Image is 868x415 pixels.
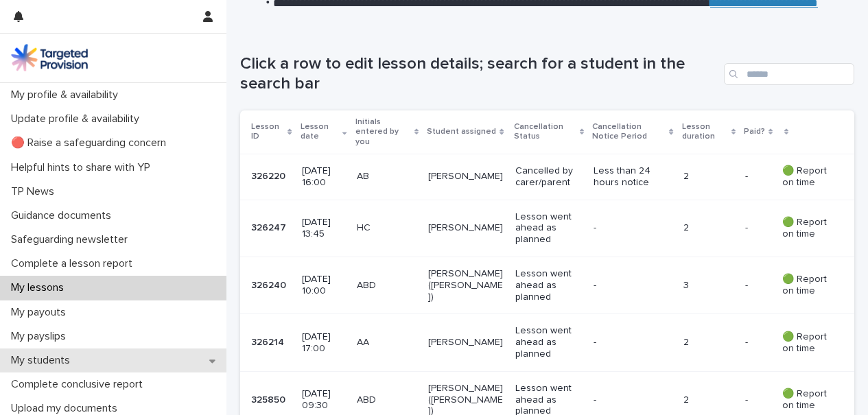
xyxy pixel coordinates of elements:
[428,222,504,234] p: [PERSON_NAME]
[427,124,496,139] p: Student assigned
[5,281,75,294] p: My lessons
[5,112,150,126] p: Update profile & availability
[782,331,832,355] p: 🟢 Report on time
[5,378,154,391] p: Complete conclusive report
[251,119,284,145] p: Lesson ID
[515,325,582,359] p: Lesson went ahead as planned
[683,280,734,292] p: 3
[5,306,77,319] p: My payouts
[683,171,734,182] p: 2
[5,137,177,150] p: 🔴 Raise a safeguarding concern
[745,334,751,348] p: -
[240,154,854,200] tr: 326220326220 [DATE] 16:00AB[PERSON_NAME]Cancelled by carer/parentLess than 24 hours notice2-- 🟢 R...
[745,168,751,182] p: -
[5,88,129,102] p: My profile & availability
[5,257,143,270] p: Complete a lesson report
[357,394,418,406] p: ABD
[744,124,765,139] p: Paid?
[515,165,582,189] p: Cancelled by carer/parent
[5,330,77,343] p: My payslips
[428,337,504,348] p: [PERSON_NAME]
[251,392,288,406] p: 325850
[357,222,418,234] p: HC
[251,277,289,292] p: 326240
[782,217,832,240] p: 🟢 Report on time
[240,54,718,94] h1: Click a row to edit lesson details; search for a student in the search bar
[428,268,504,303] p: [PERSON_NAME] ([PERSON_NAME])
[302,388,346,412] p: [DATE] 09:30
[514,119,576,145] p: Cancellation Status
[11,44,88,71] img: M5nRWzHhSzIhMunXDL62
[301,119,340,145] p: Lesson date
[594,222,670,234] p: -
[683,337,734,348] p: 2
[782,274,832,297] p: 🟢 Report on time
[5,354,81,367] p: My students
[724,63,854,85] input: Search
[5,233,139,246] p: Safeguarding newsletter
[357,280,418,292] p: ABD
[5,402,128,415] p: Upload my documents
[251,168,288,182] p: 326220
[592,119,666,145] p: Cancellation Notice Period
[240,314,854,371] tr: 326214326214 [DATE] 17:00AA[PERSON_NAME]Lesson went ahead as planned-2-- 🟢 Report on time
[5,161,161,174] p: Helpful hints to share with YP
[302,165,346,189] p: [DATE] 16:00
[683,394,734,406] p: 2
[240,257,854,314] tr: 326240326240 [DATE] 10:00ABD[PERSON_NAME] ([PERSON_NAME])Lesson went ahead as planned-3-- 🟢 Repor...
[302,331,346,355] p: [DATE] 17:00
[745,277,751,292] p: -
[355,115,411,150] p: Initials entered by you
[357,171,418,182] p: AB
[515,268,582,303] p: Lesson went ahead as planned
[251,220,289,234] p: 326247
[594,337,670,348] p: -
[302,274,346,297] p: [DATE] 10:00
[782,165,832,189] p: 🟢 Report on time
[745,392,751,406] p: -
[594,165,670,189] p: Less than 24 hours notice
[357,337,418,348] p: AA
[683,222,734,234] p: 2
[682,119,728,145] p: Lesson duration
[515,211,582,246] p: Lesson went ahead as planned
[240,200,854,257] tr: 326247326247 [DATE] 13:45HC[PERSON_NAME]Lesson went ahead as planned-2-- 🟢 Report on time
[251,334,287,348] p: 326214
[782,388,832,412] p: 🟢 Report on time
[428,171,504,182] p: [PERSON_NAME]
[594,394,670,406] p: -
[745,220,751,234] p: -
[302,217,346,240] p: [DATE] 13:45
[5,185,65,198] p: TP News
[5,209,122,222] p: Guidance documents
[594,280,670,292] p: -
